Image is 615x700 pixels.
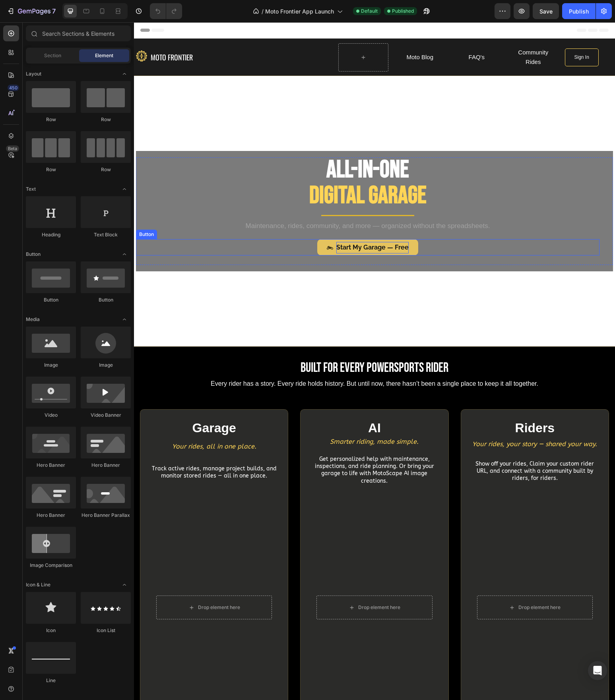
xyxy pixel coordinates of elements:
p: 7 [52,6,56,16]
span: Save [539,8,553,15]
div: Background Image [176,471,305,700]
div: Undo/Redo [150,3,182,19]
div: Video [26,412,76,419]
div: Hero Banner [26,512,76,519]
div: Drop element here [224,582,266,588]
div: Background Image [337,471,465,700]
span: / [262,7,264,15]
video: Video [16,471,144,700]
p: Get personalized help with maintenance, inspections, and ride planning. Or bring your garage to l... [177,433,304,462]
strong: AI [234,398,247,413]
button: Save [533,3,559,19]
span: Maintenance, rides, community, and more — organized without the spreadsheets. [112,200,356,207]
p: Sign In [440,31,455,40]
span: Toggle open [118,313,131,326]
div: Video Banner [81,412,131,419]
div: Image [81,362,131,369]
strong: Garage [58,398,102,413]
span: Toggle open [118,68,131,80]
div: Publish [569,7,589,15]
p: Every rider has a story. Every ride holds history. But until now, there hasn’t been a single plac... [23,356,458,367]
div: Beta [6,145,19,152]
span: Toggle open [118,248,131,261]
span: Icon & Line [26,581,50,588]
span: Default [361,8,378,15]
div: Button [26,296,76,304]
p: Track active rides, manage project builds, and monitor stored rides — all in one place. [17,443,144,457]
div: Row [81,166,131,173]
span: Community Rides [384,27,414,43]
strong: Digital Garage [175,159,293,188]
div: Row [81,116,131,123]
div: Hero Banner Parallax [81,512,131,519]
strong: All-in-One [192,133,275,162]
div: Drop element here [64,582,106,588]
div: Icon List [81,627,131,634]
div: Line [26,677,76,684]
strong: Start My Garage — Free [202,221,275,229]
div: Row [26,166,76,173]
video: Video [176,471,305,700]
div: Image [26,362,76,369]
span: Element [95,52,113,59]
div: Text Block [81,231,131,238]
div: Hero Banner [26,462,76,469]
video: Video [337,471,465,700]
span: Moto Frontier App Launch [265,7,334,15]
input: Search Sections & Elements [26,25,131,41]
span: Toggle open [118,183,131,195]
a: FAQ's [331,26,355,45]
div: Background Image [16,471,144,700]
div: Button [81,296,131,304]
div: Icon [26,627,76,634]
span: Button [26,251,41,258]
a: Moto Blog [268,26,303,45]
p: Show off your rides, Claim your custom rider URL, and connect with a community built by riders, f... [338,438,464,460]
button: 7 [3,3,59,19]
span: Moto Blog [272,31,299,38]
div: Drop element here [384,582,427,588]
iframe: Design area [134,22,615,700]
div: Button [4,209,21,216]
div: Image Comparison [26,562,76,569]
span: Section [44,52,61,59]
h2: Built for Every Powersports Rider [6,336,475,355]
button: Publish [562,3,596,19]
span: FAQ's [335,31,351,38]
div: Row [26,116,76,123]
span: Published [392,8,414,15]
a: Start My Garage — Free [183,217,284,233]
span: Layout [26,70,41,77]
strong: Riders [381,398,421,413]
i: Your rides, all in one place. [38,420,122,428]
i: Smarter riding, made simple. [196,416,285,423]
a: Sign In [431,26,465,44]
span: Media [26,316,40,323]
div: Hero Banner [81,462,131,469]
span: Text [26,186,36,193]
div: Open Intercom Messenger [588,661,607,680]
div: Heading [26,231,76,238]
div: 450 [8,85,19,91]
a: Community Rides [374,21,425,49]
span: Toggle open [118,578,131,591]
i: Your rides, your story — shared your way. [338,418,463,425]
